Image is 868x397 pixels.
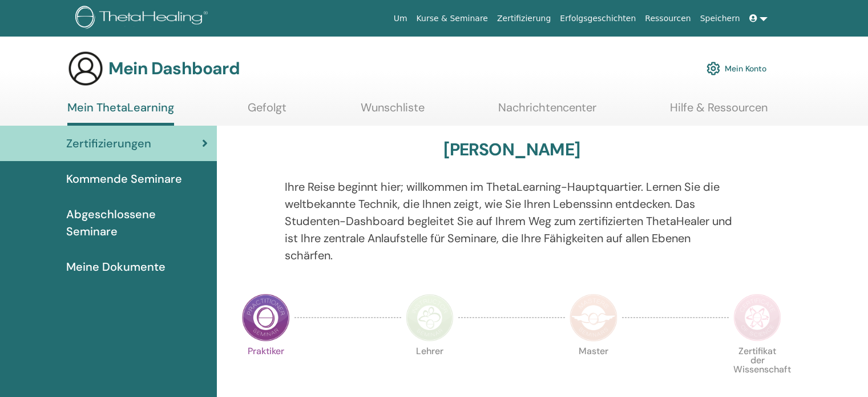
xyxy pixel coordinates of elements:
img: Master [570,294,617,342]
a: Mein Konto [706,56,766,81]
font: Lehrer [416,345,443,357]
a: Hilfe & Ressourcen [670,101,768,123]
font: Praktiker [248,345,284,357]
font: Kurse & Seminare [417,14,488,23]
font: Gefolgt [248,100,286,115]
img: Zertifikat der Wissenschaft [733,294,781,342]
font: Mein Dashboard [108,57,240,79]
a: Kurse & Seminare [412,8,492,29]
a: Mein ThetaLearning [67,101,174,126]
font: Meine Dokumente [66,259,165,274]
font: Abgeschlossene Seminare [66,207,156,239]
a: Um [389,8,412,29]
img: generic-user-icon.jpg [67,50,104,87]
font: Zertifizierung [497,14,551,23]
font: Erfolgsgeschichten [560,14,636,23]
font: Um [394,14,407,23]
img: logo.png [75,6,212,31]
font: Hilfe & Ressourcen [670,100,768,115]
a: Gefolgt [248,101,286,123]
font: Mein ThetaLearning [67,100,174,115]
img: cog.svg [706,59,720,78]
font: Ressourcen [645,14,691,23]
img: Lehrer [406,294,454,342]
a: Ressourcen [640,8,695,29]
font: Ihre Reise beginnt hier; willkommen im ThetaLearning-Hauptquartier. Lernen Sie die weltbekannte T... [285,179,732,263]
font: Mein Konto [725,64,766,74]
a: Speichern [696,8,745,29]
iframe: Intercom-Live-Chat [829,358,857,386]
a: Wunschliste [361,101,425,123]
font: Master [579,345,608,357]
a: Erfolgsgeschichten [555,8,640,29]
a: Zertifizierung [492,8,555,29]
font: Zertifikat der Wissenschaft [733,345,791,375]
font: Speichern [700,14,740,23]
a: Nachrichtencenter [498,101,596,123]
font: Kommende Seminare [66,171,182,186]
font: Zertifizierungen [66,136,151,151]
font: [PERSON_NAME] [443,138,580,161]
font: Wunschliste [361,100,425,115]
img: Praktiker [242,294,290,342]
font: Nachrichtencenter [498,100,596,115]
